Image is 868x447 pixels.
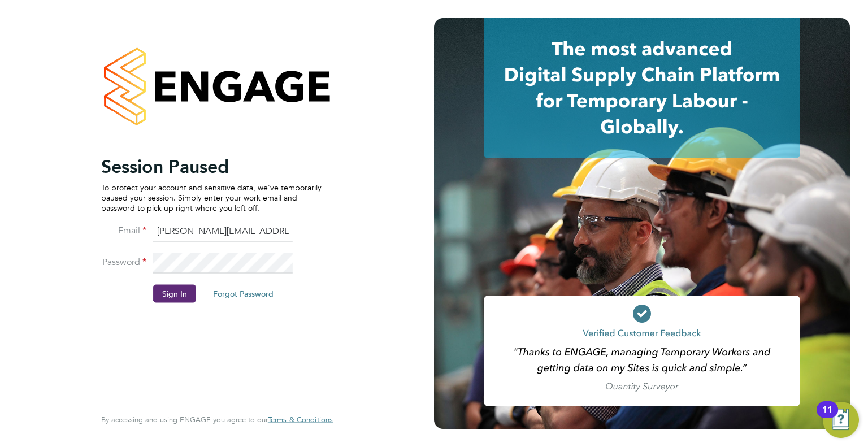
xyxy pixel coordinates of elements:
[204,284,283,302] button: Forgot Password
[101,256,146,268] label: Password
[268,415,333,424] span: Terms & Conditions
[153,222,293,242] input: Enter your work email...
[153,284,196,302] button: Sign In
[101,224,146,236] label: Email
[101,155,322,177] h2: Session Paused
[822,410,832,424] div: 11
[823,402,859,438] button: Open Resource Center, 11 new notifications
[101,182,322,213] p: To protect your account and sensitive data, we've temporarily paused your session. Simply enter y...
[268,415,333,424] a: Terms & Conditions
[101,415,333,424] span: By accessing and using ENGAGE you agree to our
